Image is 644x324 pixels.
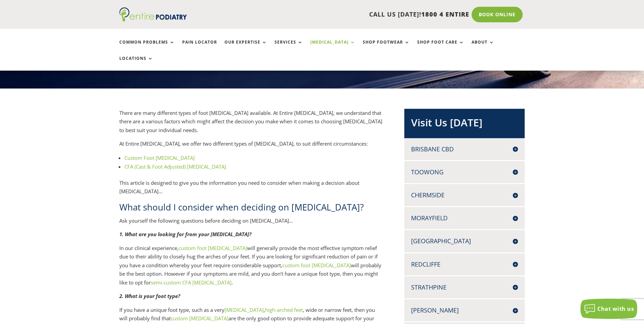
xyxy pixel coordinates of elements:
p: This article is designed to give you the information you need to consider when making a decision ... [119,179,382,201]
a: Shop Foot Care [417,40,464,54]
p: In our clinical experience, will generally provide the most effective symptom relief due to their... [119,244,382,292]
a: semi-custom CFA [MEDICAL_DATA] [151,279,232,286]
h4: Brisbane CBD [411,145,518,153]
a: custom [MEDICAL_DATA] [171,315,229,322]
a: Entire Podiatry [119,16,187,23]
span: 1800 4 ENTIRE [421,10,469,18]
button: Chat with us [580,299,637,319]
a: high-arched feet [265,306,303,313]
p: There are many different types of foot [MEDICAL_DATA] available. At Entire [MEDICAL_DATA], we und... [119,109,382,140]
a: Book Online [472,7,523,22]
em: 2. What is your foot type? [119,293,180,299]
p: CALL US [DATE]! [213,10,469,19]
a: Locations [119,56,153,71]
a: custom foot [MEDICAL_DATA] [282,262,351,269]
a: Services [275,40,303,54]
h4: [PERSON_NAME] [411,306,518,315]
a: Common Problems [119,40,175,54]
a: CFA (Cast & Foot Adjusted) [MEDICAL_DATA] [124,163,226,170]
h2: Visit Us [DATE] [411,116,518,133]
img: logo (1) [119,7,187,22]
a: Our Expertise [224,40,267,54]
a: Shop Footwear [363,40,410,54]
h4: Redcliffe [411,260,518,269]
a: Custom Foot [MEDICAL_DATA] [124,154,195,161]
h2: What should I consider when deciding on [MEDICAL_DATA]? [119,201,382,217]
h4: Toowong [411,168,518,176]
p: At Entire [MEDICAL_DATA], we offer two different types of [MEDICAL_DATA], to suit different circu... [119,140,382,153]
a: [MEDICAL_DATA] [310,40,355,54]
h4: Strathpine [411,283,518,292]
h4: Morayfield [411,214,518,222]
h4: Chermside [411,191,518,199]
h4: [GEOGRAPHIC_DATA] [411,237,518,245]
em: 1. What are you looking for from your [MEDICAL_DATA]? [119,231,252,238]
span: Chat with us [597,305,634,313]
p: Ask yourself the following questions before deciding on [MEDICAL_DATA]… [119,217,382,230]
a: Pain Locator [182,40,217,54]
a: About [472,40,494,54]
a: custom foot [MEDICAL_DATA] [178,245,247,251]
a: [MEDICAL_DATA] [224,306,264,313]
